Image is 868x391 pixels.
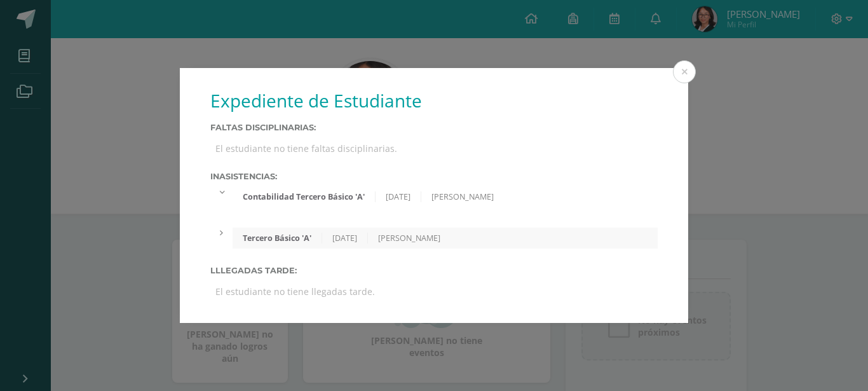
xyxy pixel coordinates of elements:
[368,233,451,244] div: [PERSON_NAME]
[210,88,658,113] h1: Expediente de Estudiante
[210,172,658,181] label: Inasistencias:
[210,123,658,132] label: Faltas Disciplinarias:
[210,266,658,275] label: Lllegadas tarde:
[233,191,376,202] div: Contabilidad Tercero Básico 'A'
[421,191,504,202] div: [PERSON_NAME]
[210,280,658,303] div: El estudiante no tiene llegadas tarde.
[233,233,322,244] div: Tercero Básico 'A'
[322,233,368,244] div: [DATE]
[673,60,696,83] button: Close (Esc)
[210,137,658,160] div: El estudiante no tiene faltas disciplinarias.
[376,191,421,202] div: [DATE]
